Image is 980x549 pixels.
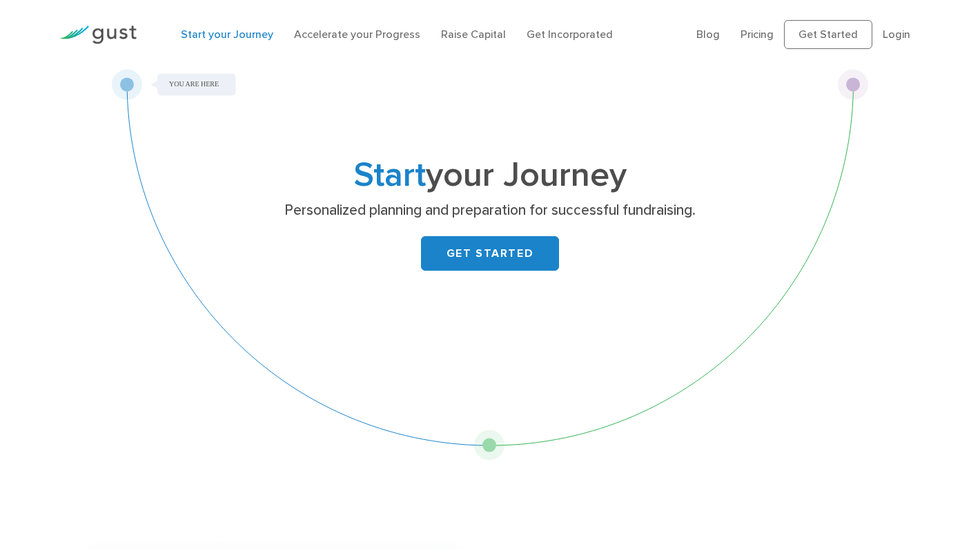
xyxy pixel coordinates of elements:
[784,20,872,49] a: Get Started
[354,155,426,195] span: Start
[883,28,910,41] a: Login
[696,28,720,41] a: Blog
[741,28,774,41] a: Pricing
[59,26,137,44] img: Gust Logo
[441,28,506,41] a: Raise Capital
[421,236,559,271] a: GET STARTED
[527,28,613,41] a: Get Incorporated
[181,28,273,41] a: Start your Journey
[223,201,758,220] p: Personalized planning and preparation for successful fundraising.
[294,28,420,41] a: Accelerate your Progress
[217,160,763,191] h1: your Journey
